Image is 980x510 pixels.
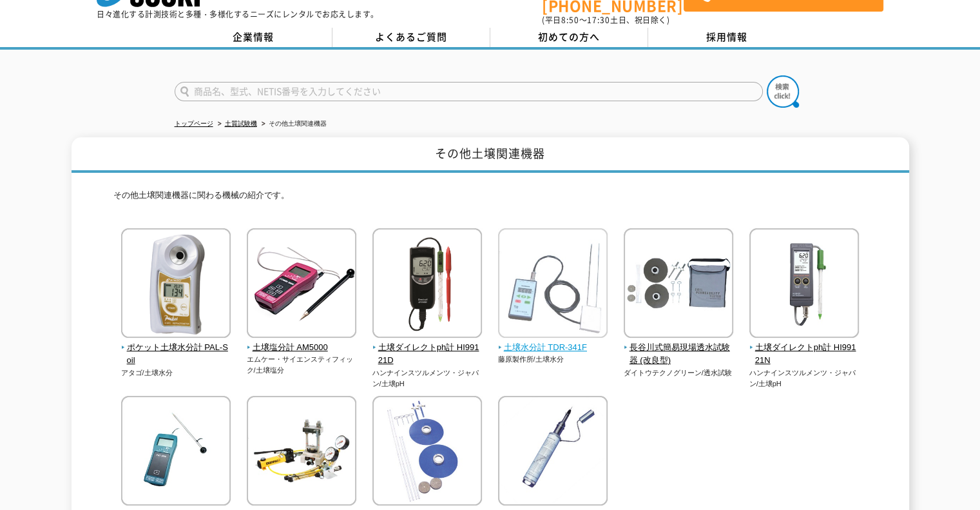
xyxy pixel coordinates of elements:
[372,228,482,341] img: 土壌ダイレクトph計 HI99121D
[247,341,357,355] span: 土壌塩分計 AM5000
[225,120,257,127] a: 土質試験機
[498,396,608,509] img: 軟岩ペネトロ計 SH-70
[498,341,608,355] span: 土壌水分計 TDR-341F
[72,137,909,173] h1: その他土壌関連機器
[749,368,860,389] p: ハンナインスツルメンツ・ジャパン/土壌pH
[259,117,327,131] li: その他土壌関連機器
[542,14,669,26] span: (平日 ～ 土日、祝日除く)
[121,368,231,378] p: アタゴ/土壌水分
[175,28,332,47] a: 企業情報
[749,329,860,368] a: 土壌ダイレクトph計 HI99121N
[561,14,579,26] span: 8:50
[648,28,806,47] a: 採用情報
[624,341,734,368] span: 長谷川式簡易現場透水試験器 (改良型)
[372,341,483,368] span: 土壌ダイレクトph計 HI99121D
[372,396,482,509] img: 長谷川式簡易現場透水試験器
[247,354,357,375] p: エムケー・サイエンスティフィック/土壌塩分
[498,329,608,355] a: 土壌水分計 TDR-341F
[587,14,610,26] span: 17:30
[175,82,763,101] input: 商品名、型式、NETIS番号を入力してください
[121,396,231,509] img: 土壌塩分計 PNT3000
[749,228,859,341] img: 土壌ダイレクトph計 HI99121N
[121,228,231,341] img: ポケット土壌水分計 PAL-Soil
[372,329,483,368] a: 土壌ダイレクトph計 HI99121D
[767,75,799,108] img: btn_search.png
[372,368,483,389] p: ハンナインスツルメンツ・ジャパン/土壌pH
[490,28,648,47] a: 初めての方へ
[498,228,608,341] img: 土壌水分計 TDR-341F
[624,368,734,378] p: ダイトウテクノグリーン/透水試験
[247,329,357,355] a: 土壌塩分計 AM5000
[749,341,860,368] span: 土壌ダイレクトph計 HI99121N
[624,228,733,341] img: 長谷川式簡易現場透水試験器 (改良型)
[247,396,356,509] img: 点載荷試験機 ポイントロードテスター
[113,189,867,209] p: その他土壌関連機器に関わる機械の紹介です。
[538,30,600,44] span: 初めての方へ
[97,10,379,18] p: 日々進化する計測技術と多種・多様化するニーズにレンタルでお応えします。
[121,341,231,368] span: ポケット土壌水分計 PAL-Soil
[624,329,734,368] a: 長谷川式簡易現場透水試験器 (改良型)
[121,329,231,368] a: ポケット土壌水分計 PAL-Soil
[247,228,356,341] img: 土壌塩分計 AM5000
[498,354,608,365] p: 藤原製作所/土壌水分
[175,120,213,127] a: トップページ
[332,28,490,47] a: よくあるご質問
